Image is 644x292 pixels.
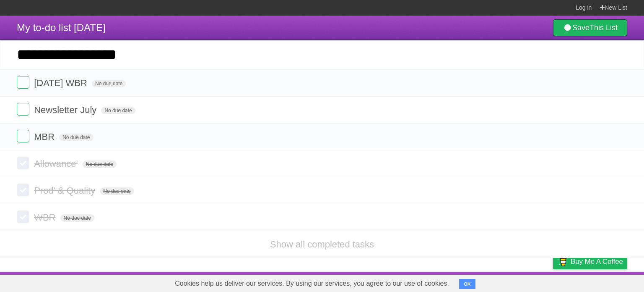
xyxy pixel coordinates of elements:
[17,157,29,169] label: Done
[17,103,29,116] label: Done
[542,274,564,290] a: Privacy
[589,24,618,32] b: This List
[60,214,94,222] span: No due date
[514,274,532,290] a: Terms
[270,239,374,250] a: Show all completed tasks
[17,210,29,223] label: Done
[17,22,106,33] span: My to-do list [DATE]
[571,254,623,269] span: Buy me a coffee
[34,158,80,169] span: Allowance'
[553,254,627,269] a: Buy me a coffee
[92,80,126,87] span: No due date
[459,279,475,289] button: OK
[34,78,89,88] span: [DATE] WBR
[34,212,57,223] span: WBR
[34,132,57,142] span: MBR
[441,274,459,290] a: About
[17,130,29,142] label: Done
[34,105,99,115] span: Newsletter July
[574,274,627,290] a: Suggest a feature
[34,185,97,196] span: Prod' & Quality
[557,254,569,268] img: Buy me a coffee
[553,19,627,36] a: SaveThis List
[469,274,503,290] a: Developers
[166,275,457,292] span: Cookies help us deliver our services. By using our services, you agree to our use of cookies.
[59,134,93,141] span: No due date
[101,107,135,114] span: No due date
[100,187,134,195] span: No due date
[17,76,29,89] label: Done
[17,184,29,196] label: Done
[83,160,117,168] span: No due date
